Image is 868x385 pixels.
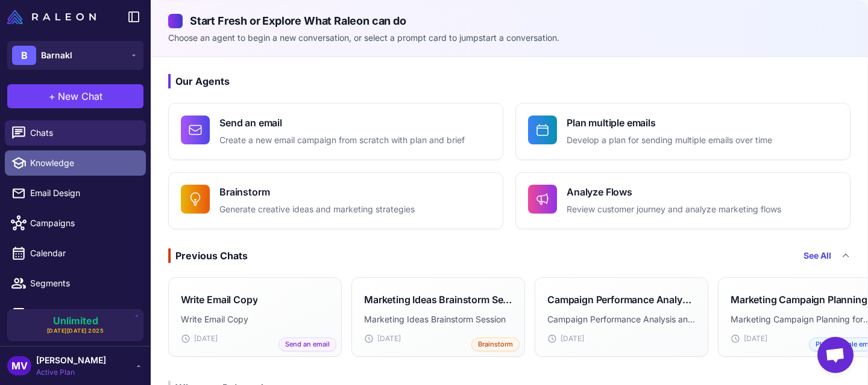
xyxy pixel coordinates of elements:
div: [DATE] [364,333,512,344]
h3: Our Agents [168,74,851,88]
p: Write Email Copy [181,313,329,326]
button: +New Chat [7,84,143,108]
h2: Start Fresh or Explore What Raleon can do [168,13,851,29]
h4: Plan multiple emails [567,115,772,130]
a: Raleon Logo [7,10,101,24]
span: Active Plan [36,367,106,378]
button: BBarnakl [7,41,143,70]
a: See All [804,249,831,262]
div: MV [7,356,31,375]
div: Open chat [817,337,854,373]
span: Chats [30,126,136,140]
p: Create a new email campaign from scratch with plan and brief [219,134,465,147]
span: [PERSON_NAME] [36,354,106,367]
a: Campaigns [5,211,146,236]
h3: Campaign Performance Analysis and Recommendations [547,292,696,307]
p: Review customer journey and analyze marketing flows [567,203,781,217]
div: [DATE] [181,333,329,344]
div: [DATE] [547,333,696,344]
span: Unlimited [53,316,98,325]
span: Barnakl [41,49,72,62]
span: Knowledge [30,156,136,170]
a: Chats [5,120,146,146]
img: Raleon Logo [7,10,96,24]
button: Analyze FlowsReview customer journey and analyze marketing flows [515,172,851,229]
h4: Analyze Flows [567,185,781,199]
span: Campaigns [30,217,136,230]
a: Analytics [5,301,146,326]
span: Email Design [30,186,136,200]
span: Send an email [278,337,336,351]
button: Send an emailCreate a new email campaign from scratch with plan and brief [168,103,503,160]
h4: Send an email [219,115,465,130]
h3: Write Email Copy [181,292,257,307]
span: + [49,89,55,103]
button: Plan multiple emailsDevelop a plan for sending multiple emails over time [515,103,851,160]
p: Choose an agent to begin a new conversation, or select a prompt card to jumpstart a conversation. [168,31,851,45]
h4: Brainstorm [219,185,415,199]
a: Knowledge [5,150,146,176]
a: Email Design [5,180,146,206]
button: BrainstormGenerate creative ideas and marketing strategies [168,172,503,229]
p: Generate creative ideas and marketing strategies [219,203,415,217]
p: Develop a plan for sending multiple emails over time [567,134,772,147]
h3: Marketing Ideas Brainstorm Session [364,292,512,307]
span: Calendar [30,247,136,260]
span: [DATE][DATE] 2025 [47,327,104,335]
span: Brainstorm [471,337,520,351]
div: Previous Chats [168,248,248,263]
a: Segments [5,271,146,296]
span: New Chat [58,89,102,103]
p: Campaign Performance Analysis and Recommendations [547,313,696,326]
p: Marketing Ideas Brainstorm Session [364,313,512,326]
a: Calendar [5,241,146,266]
div: B [12,46,36,65]
span: Segments [30,277,136,290]
span: Analytics [30,307,136,320]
